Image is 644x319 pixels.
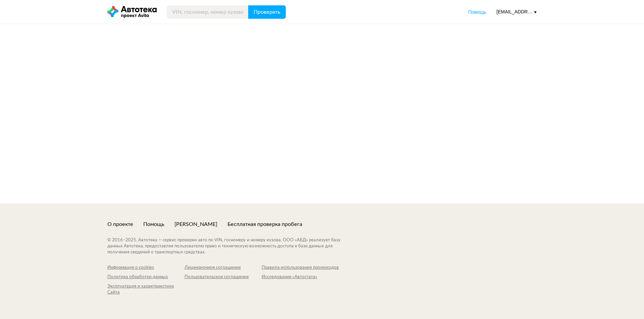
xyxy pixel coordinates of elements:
[262,265,339,271] a: Правила использования промокодов
[248,5,286,19] button: Проверить
[174,221,217,228] a: [PERSON_NAME]
[254,9,280,15] span: Проверить
[167,5,249,19] input: VIN, госномер, номер кузова
[107,237,354,255] div: © 2016– 2025 . Автотека — сервис проверки авто по VIN, госномеру и номеру кузова. ООО «АБД» реали...
[227,221,302,228] a: Бесплатная проверка пробега
[468,9,486,15] a: Помощь
[468,9,486,15] span: Помощь
[184,265,262,271] a: Лицензионное соглашение
[262,274,339,280] a: Исследование «Автостата»
[107,284,184,296] a: Эксплуатация и характеристики Сайта
[496,9,537,15] div: [EMAIL_ADDRESS][DOMAIN_NAME]
[107,265,184,271] a: Информация о cookies
[107,274,184,280] a: Политика обработки данных
[143,221,164,228] a: Помощь
[184,274,262,280] a: Пользовательское соглашение
[107,221,133,228] a: О проекте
